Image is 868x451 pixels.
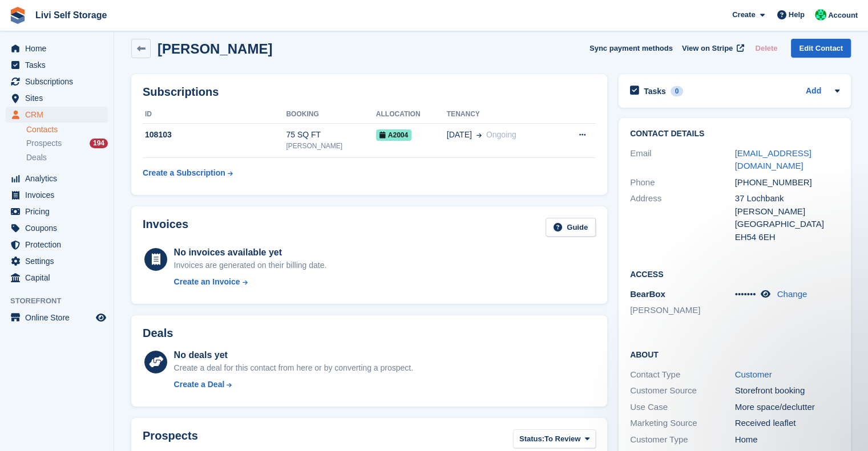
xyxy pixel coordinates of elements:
span: Coupons [25,220,94,236]
span: BearBox [630,289,665,299]
div: [PERSON_NAME] [735,205,840,218]
a: menu [6,204,108,220]
span: To Review [544,433,580,445]
div: Customer Type [630,433,735,446]
a: Change [777,289,808,299]
div: Create a deal for this contact from here or by converting a prospect. [174,362,413,374]
span: Storefront [10,295,114,307]
span: A2004 [376,129,411,141]
a: Deals [26,152,108,164]
div: Phone [630,176,735,189]
img: stora-icon-8386f47178a22dfd0bd8f6a31ec36ba5ce8667c1dd55bd0f319d3a0aa187defe.svg [9,7,26,24]
a: [EMAIL_ADDRESS][DOMAIN_NAME] [735,148,812,171]
div: No deals yet [174,348,413,362]
a: Create a Subscription [143,162,233,184]
span: Settings [25,253,94,269]
span: Subscriptions [25,74,94,90]
button: Status: To Review [513,429,596,448]
div: 194 [90,139,108,148]
a: Preview store [94,311,108,324]
div: Customer Source [630,384,735,397]
div: 37 Lochbank [735,192,840,205]
th: Tenancy [447,105,558,124]
span: CRM [25,107,94,123]
span: View on Stripe [682,43,733,54]
a: menu [6,253,108,269]
div: No invoices available yet [174,246,327,259]
div: Home [735,433,840,446]
span: Pricing [25,204,94,220]
a: menu [6,107,108,123]
div: Storefront booking [735,384,840,397]
a: menu [6,57,108,73]
a: Create a Deal [174,379,413,391]
div: Invoices are generated on their billing date. [174,259,327,271]
a: menu [6,170,108,186]
div: Create an Invoice [174,276,240,288]
div: 75 SQ FT [286,129,376,141]
div: Marketing Source [630,417,735,430]
div: [GEOGRAPHIC_DATA] [735,218,840,231]
a: menu [6,310,108,326]
span: Help [789,9,805,21]
img: Joe Robertson [815,9,826,21]
a: menu [6,187,108,203]
span: Invoices [25,187,94,203]
a: menu [6,270,108,286]
a: Guide [546,218,596,237]
div: Create a Subscription [143,167,225,179]
a: View on Stripe [677,39,746,58]
div: 0 [671,86,684,96]
h2: About [630,348,839,360]
span: Capital [25,270,94,286]
h2: Access [630,268,839,279]
span: Status: [519,433,544,445]
div: Address [630,192,735,243]
div: Contact Type [630,368,735,381]
a: Edit Contact [791,39,851,58]
span: Account [828,10,858,21]
a: Customer [735,369,772,379]
h2: Tasks [644,86,666,96]
button: Sync payment methods [590,39,673,58]
h2: Contact Details [630,129,839,139]
div: Email [630,147,735,173]
a: menu [6,40,108,56]
span: Ongoing [486,130,516,139]
span: [DATE] [447,129,472,141]
a: menu [6,220,108,236]
div: Use Case [630,401,735,414]
th: Allocation [376,105,447,124]
span: Sites [25,90,94,106]
a: menu [6,237,108,253]
span: Create [732,9,755,21]
button: Delete [750,39,782,58]
span: Prospects [26,138,62,149]
span: Analytics [25,170,94,186]
span: Deals [26,152,47,163]
div: 108103 [143,129,286,141]
li: [PERSON_NAME] [630,304,735,317]
div: EH54 6EH [735,231,840,244]
a: Add [806,85,821,98]
h2: Deals [143,327,173,340]
span: Online Store [25,310,94,326]
a: Create an Invoice [174,276,327,288]
span: ••••••• [735,289,756,299]
h2: Subscriptions [143,86,596,99]
span: Protection [25,237,94,253]
div: More space/declutter [735,401,840,414]
div: [PERSON_NAME] [286,141,376,151]
a: Contacts [26,124,108,135]
th: ID [143,105,286,124]
a: Livi Self Storage [31,6,111,25]
div: Create a Deal [174,379,225,391]
span: Home [25,40,94,56]
a: menu [6,74,108,90]
h2: [PERSON_NAME] [158,41,272,56]
div: Received leaflet [735,417,840,430]
span: Tasks [25,57,94,73]
h2: Invoices [143,218,188,237]
a: Prospects 194 [26,137,108,149]
h2: Prospects [143,429,198,450]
